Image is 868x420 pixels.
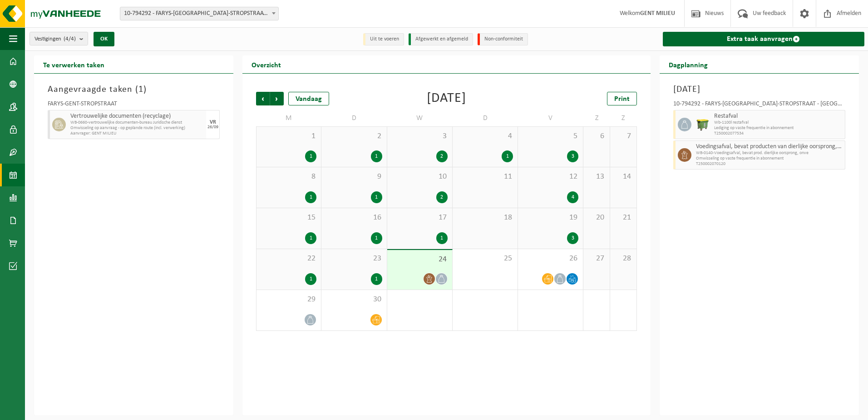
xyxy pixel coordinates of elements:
[392,172,448,182] span: 10
[392,255,448,265] span: 24
[614,95,630,103] span: Print
[261,213,316,223] span: 15
[453,110,518,126] td: D
[305,232,316,244] div: 1
[94,32,114,46] button: OK
[321,110,387,126] td: D
[392,213,448,223] span: 17
[607,92,637,105] a: Print
[207,125,218,130] div: 26/09
[261,295,316,305] span: 29
[567,150,578,162] div: 3
[615,213,632,223] span: 21
[256,110,321,126] td: M
[261,172,316,182] span: 8
[288,92,329,105] div: Vandaag
[326,172,382,182] span: 9
[696,143,843,150] span: Voedingsafval, bevat producten van dierlijke oorsprong, onverpakt, categorie 3
[457,254,513,264] span: 25
[714,125,843,131] span: Lediging op vaste frequentie in abonnement
[673,101,845,110] div: 10-794292 - FARYS-[GEOGRAPHIC_DATA]-STROPSTRAAT - [GEOGRAPHIC_DATA]
[523,131,578,141] span: 5
[326,131,382,141] span: 2
[583,110,610,126] td: Z
[663,32,864,46] a: Extra taak aanvragen
[588,213,605,223] span: 20
[242,55,290,73] h2: Overzicht
[371,232,382,244] div: 1
[138,85,143,94] span: 1
[392,131,448,141] span: 3
[696,161,843,167] span: T250002070120
[305,191,316,203] div: 1
[478,33,528,45] li: Non-conformiteit
[660,55,717,73] h2: Dagplanning
[371,191,382,203] div: 1
[48,101,220,110] div: FARYS-GENT-STROPSTRAAT
[64,36,76,42] count: (4/4)
[70,120,204,125] span: WB-0660-vertrouwelijke documenten-bureau Juridische dienst
[523,172,578,182] span: 12
[326,254,382,264] span: 23
[457,213,513,223] span: 18
[436,191,448,203] div: 2
[714,120,843,125] span: Wb-1100l restafval
[305,273,316,285] div: 1
[48,83,220,96] h3: Aangevraagde taken ( )
[256,92,270,105] span: Vorige
[457,172,513,182] span: 11
[523,213,578,223] span: 19
[640,10,675,17] strong: GENT MILIEU
[588,172,605,182] span: 13
[120,7,279,20] span: 10-794292 - FARYS-GENT-STROPSTRAAT - GENT
[714,131,843,136] span: T250002077534
[70,125,204,131] span: Omwisseling op aanvraag - op geplande route (incl. verwerking)
[326,213,382,223] span: 16
[35,32,76,46] span: Vestigingen
[502,150,513,162] div: 1
[270,92,284,105] span: Volgende
[371,273,382,285] div: 1
[567,191,578,203] div: 4
[70,113,204,120] span: Vertrouwelijke documenten (recyclage)
[326,295,382,305] span: 30
[305,150,316,162] div: 1
[673,83,845,96] h3: [DATE]
[387,110,453,126] td: W
[210,120,216,125] div: VR
[436,150,448,162] div: 2
[409,33,473,45] li: Afgewerkt en afgemeld
[696,156,843,161] span: Omwisseling op vaste frequentie in abonnement
[610,110,637,126] td: Z
[567,232,578,244] div: 3
[371,150,382,162] div: 1
[427,92,466,105] div: [DATE]
[363,33,404,45] li: Uit te voeren
[588,131,605,141] span: 6
[34,55,113,73] h2: Te verwerken taken
[615,172,632,182] span: 14
[615,131,632,141] span: 7
[457,131,513,141] span: 4
[523,254,578,264] span: 26
[518,110,583,126] td: V
[30,32,88,45] button: Vestigingen(4/4)
[696,150,843,156] span: WB-0140-Voedingsafval, bevat prod. dierlijke oorsprong, onve
[70,131,204,136] span: Aanvrager: GENT MILIEU
[261,131,316,141] span: 1
[588,254,605,264] span: 27
[696,118,710,131] img: WB-1100-HPE-GN-50
[615,254,632,264] span: 28
[120,7,278,20] span: 10-794292 - FARYS-GENT-STROPSTRAAT - GENT
[436,232,448,244] div: 1
[261,254,316,264] span: 22
[714,113,843,120] span: Restafval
